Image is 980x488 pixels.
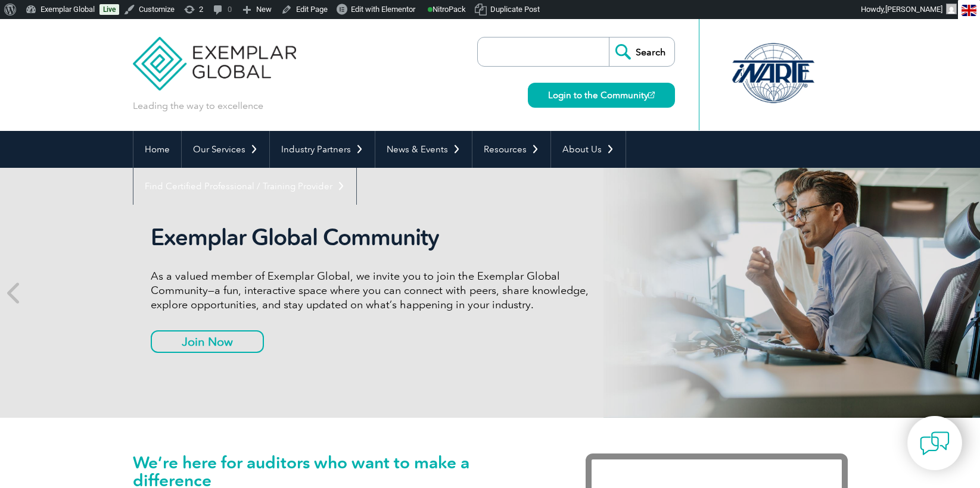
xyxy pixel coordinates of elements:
[375,131,472,168] a: News & Events
[962,5,976,16] img: en
[920,428,950,458] img: contact-chat.png
[133,131,181,168] a: Home
[133,19,297,90] img: Exemplar Global
[99,4,119,15] a: Live
[351,5,415,14] span: Edit with Elementor
[528,83,675,108] a: Login to the Community
[270,131,375,168] a: Industry Partners
[151,330,264,353] a: Join Now
[151,269,598,312] p: As a valued member of Exemplar Global, we invite you to join the Exemplar Global Community—a fun,...
[648,92,655,98] img: open_square.png
[151,224,598,251] h2: Exemplar Global Community
[133,99,263,112] p: Leading the way to excellence
[551,131,626,168] a: About Us
[609,37,674,66] input: Search
[133,168,356,205] a: Find Certified Professional / Training Provider
[885,5,942,14] span: [PERSON_NAME]
[182,131,269,168] a: Our Services
[472,131,550,168] a: Resources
